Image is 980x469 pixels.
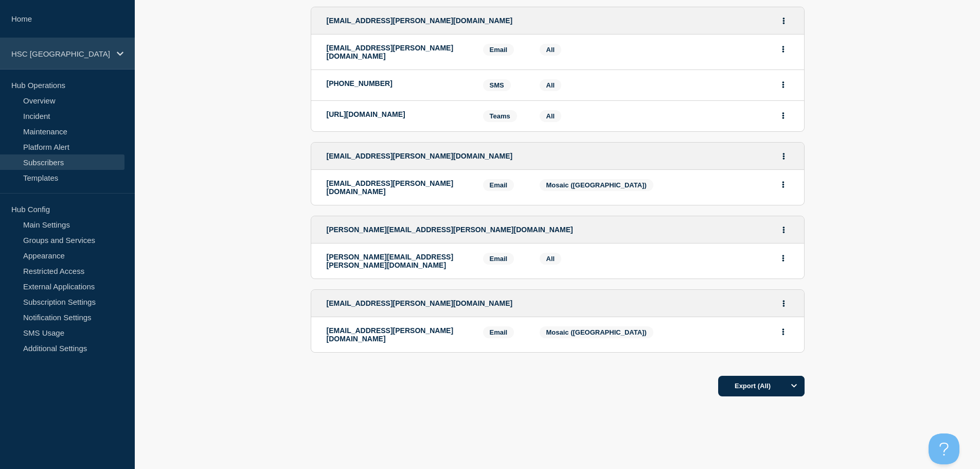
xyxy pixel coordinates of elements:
[777,177,790,193] button: Actions
[327,326,468,343] p: [EMAIL_ADDRESS][PERSON_NAME][DOMAIN_NAME]
[777,41,790,57] button: Actions
[546,181,647,189] span: Mosaic ([GEOGRAPHIC_DATA])
[784,376,805,396] button: Options
[11,49,110,58] p: HSC [GEOGRAPHIC_DATA]
[483,179,514,191] span: Email
[777,148,790,164] button: Actions
[327,44,468,60] p: [EMAIL_ADDRESS][PERSON_NAME][DOMAIN_NAME]
[777,77,790,93] button: Actions
[546,112,555,120] span: All
[777,222,790,238] button: Actions
[327,179,468,196] p: [EMAIL_ADDRESS][PERSON_NAME][DOMAIN_NAME]
[718,376,805,396] button: Export (All)
[777,296,790,311] button: Actions
[483,44,514,56] span: Email
[929,433,959,464] iframe: Help Scout Beacon - Open
[327,16,513,25] span: [EMAIL_ADDRESS][PERSON_NAME][DOMAIN_NAME]
[483,326,514,338] span: Email
[777,108,790,124] button: Actions
[327,79,468,88] p: [PHONE_NUMBER]
[327,110,468,118] p: [URL][DOMAIN_NAME]
[483,79,511,91] span: SMS
[327,225,573,234] span: [PERSON_NAME][EMAIL_ADDRESS][PERSON_NAME][DOMAIN_NAME]
[483,110,517,122] span: Teams
[483,253,514,265] span: Email
[546,81,555,89] span: All
[327,152,513,160] span: [EMAIL_ADDRESS][PERSON_NAME][DOMAIN_NAME]
[777,250,790,266] button: Actions
[327,253,468,269] p: [PERSON_NAME][EMAIL_ADDRESS][PERSON_NAME][DOMAIN_NAME]
[546,46,555,54] span: All
[777,13,790,29] button: Actions
[546,328,647,336] span: Mosaic ([GEOGRAPHIC_DATA])
[546,255,555,263] span: All
[327,299,513,307] span: [EMAIL_ADDRESS][PERSON_NAME][DOMAIN_NAME]
[777,324,790,340] button: Actions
